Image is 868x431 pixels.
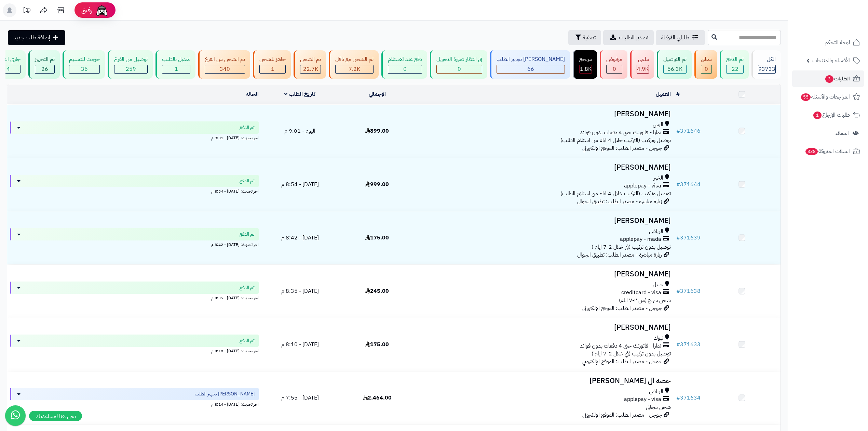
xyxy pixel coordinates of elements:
[195,391,255,397] span: [PERSON_NAME] تجهيز الطلب
[606,55,622,63] div: مرفوض
[813,112,822,119] span: 1
[18,3,35,19] a: تحديثات المنصة
[388,55,422,63] div: دفع عند الاستلام
[676,127,680,135] span: #
[676,234,701,242] a: #371639
[365,127,389,135] span: 899.00
[607,65,622,73] div: 0
[693,50,718,79] a: معلق 0
[240,231,255,238] span: تم الدفع
[676,180,680,188] span: #
[646,403,671,411] span: شحن مجاني
[369,90,386,98] a: الإجمالي
[205,65,245,73] div: 340
[571,50,598,79] a: مرتجع 1.8K
[649,227,663,235] span: الرياض
[281,287,319,295] span: [DATE] - 8:35 م
[676,180,701,188] a: #371644
[365,287,389,295] span: 245.00
[664,65,686,73] div: 56325
[240,124,255,131] span: تم الدفع
[726,55,744,63] div: تم الدفع
[577,197,662,206] span: زيارة مباشرة - مصدر الطلب: تطبيق الجوال
[792,125,864,141] a: العملاء
[653,281,663,289] span: جبيل
[603,30,654,45] a: تصدير الطلبات
[252,50,292,79] a: جاهز للشحن 1
[792,143,864,159] a: السلات المتروكة338
[637,65,649,73] div: 4946
[653,121,663,129] span: الرس
[580,342,661,350] span: تمارا - فاتورتك حتى 4 دفعات بدون فوائد
[419,324,671,331] h3: [PERSON_NAME]
[727,65,743,73] div: 22
[613,65,616,73] span: 0
[583,34,596,42] span: تصفية
[758,55,776,63] div: الكل
[436,55,482,63] div: في انتظار صورة التحويل
[649,388,663,395] span: الرياض
[582,357,662,366] span: جوجل - مصدر الطلب: الموقع الإلكتروني
[792,107,864,123] a: طلبات الإرجاع1
[303,65,318,73] span: 22.7K
[792,89,864,105] a: المراجعات والأسئلة55
[114,65,147,73] div: 259
[175,65,178,73] span: 1
[825,74,850,83] span: الطلبات
[10,240,259,248] div: اخر تحديث: [DATE] - 8:42 م
[812,56,850,65] span: الأقسام والمنتجات
[836,128,849,138] span: العملاء
[419,377,671,385] h3: حصه ال [PERSON_NAME]
[577,251,662,259] span: زيارة مباشرة - مصدر الطلب: تطبيق الجوال
[10,347,259,354] div: اخر تحديث: [DATE] - 8:10 م
[624,395,661,403] span: applepay - visa
[580,129,661,136] span: تمارا - فاتورتك حتى 4 دفعات بدون فوائد
[240,178,255,184] span: تم الدفع
[637,55,649,63] div: ملغي
[336,65,373,73] div: 7223
[281,234,319,242] span: [DATE] - 8:42 م
[656,30,705,45] a: طلباتي المُوكلة
[69,65,99,73] div: 36
[197,50,252,79] a: تم الشحن من الفرع 340
[271,65,274,73] span: 1
[663,55,687,63] div: تم التوصيل
[750,50,782,79] a: الكل93733
[260,65,285,73] div: 1
[654,174,663,182] span: الخبر
[676,394,680,402] span: #
[220,65,230,73] span: 340
[205,55,245,63] div: تم الشحن من الفرع
[380,50,429,79] a: دفع عند الاستلام 0
[363,394,392,402] span: 2,464.00
[13,34,50,42] span: إضافة طلب جديد
[676,127,701,135] a: #371646
[718,50,750,79] a: تم الدفع 22
[281,180,319,188] span: [DATE] - 8:54 م
[792,70,864,87] a: الطلبات3
[10,134,259,141] div: اخر تحديث: [DATE] - 9:01 م
[419,217,671,225] h3: [PERSON_NAME]
[335,55,374,63] div: تم الشحن مع ناقل
[825,75,833,83] span: 3
[676,287,701,295] a: #371638
[629,50,655,79] a: ملغي 4.9K
[621,289,661,297] span: creditcard - visa
[126,65,136,73] span: 259
[701,65,711,73] div: 0
[106,50,154,79] a: توصيل من الفرع 259
[419,110,671,118] h3: [PERSON_NAME]
[656,90,671,98] a: العميل
[620,235,661,243] span: applepay - mada
[327,50,380,79] a: تم الشحن مع ناقل 7.2K
[825,38,850,47] span: لوحة التحكم
[661,34,689,42] span: طلباتي المُوكلة
[527,65,534,73] span: 66
[300,65,321,73] div: 22687
[701,55,712,63] div: معلق
[114,55,148,63] div: توصيل من الفرع
[705,65,708,73] span: 0
[95,3,109,17] img: ai-face.png
[497,55,565,63] div: [PERSON_NAME] تجهيز الطلب
[579,55,592,63] div: مرتجع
